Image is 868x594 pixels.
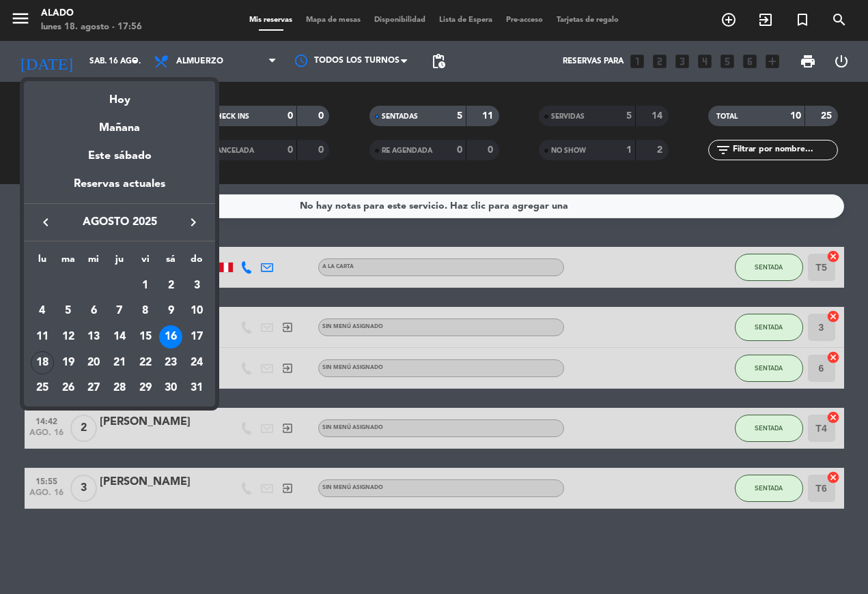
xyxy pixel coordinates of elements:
td: 31 de agosto de 2025 [184,376,210,402]
td: 16 de agosto de 2025 [158,324,184,350]
div: 16 [159,325,182,348]
div: 4 [31,299,54,323]
div: 21 [108,351,131,374]
div: 30 [159,377,182,400]
td: 11 de agosto de 2025 [29,324,55,350]
div: 31 [185,377,208,400]
td: 29 de agosto de 2025 [132,376,158,402]
td: 20 de agosto de 2025 [81,350,107,376]
td: 17 de agosto de 2025 [184,324,210,350]
th: viernes [132,252,158,273]
div: 29 [134,377,157,400]
div: 11 [31,325,54,348]
td: 8 de agosto de 2025 [132,299,158,325]
div: 7 [108,299,131,323]
td: 23 de agosto de 2025 [158,350,184,376]
div: 24 [185,351,208,374]
td: 4 de agosto de 2025 [29,299,55,325]
i: keyboard_arrow_left [38,214,54,231]
td: 5 de agosto de 2025 [55,299,81,325]
button: keyboard_arrow_right [181,213,206,231]
div: 1 [134,274,157,297]
div: 6 [82,299,105,323]
div: 13 [82,325,105,348]
div: 20 [82,351,105,374]
th: miércoles [81,252,107,273]
i: keyboard_arrow_right [185,214,201,231]
div: 10 [185,299,208,323]
td: 14 de agosto de 2025 [107,324,132,350]
th: domingo [184,252,210,273]
div: Hoy [24,81,215,109]
div: 28 [108,377,131,400]
button: keyboard_arrow_left [33,213,58,231]
div: 15 [134,325,157,348]
td: 21 de agosto de 2025 [107,350,132,376]
div: 17 [185,325,208,348]
div: 3 [185,274,208,297]
td: 26 de agosto de 2025 [55,376,81,402]
div: 26 [57,377,80,400]
td: 22 de agosto de 2025 [132,350,158,376]
td: 27 de agosto de 2025 [81,376,107,402]
div: 27 [82,377,105,400]
td: 18 de agosto de 2025 [29,350,55,376]
th: lunes [29,252,55,273]
td: 12 de agosto de 2025 [55,324,81,350]
td: 7 de agosto de 2025 [107,299,132,325]
div: 18 [31,351,54,374]
div: 22 [134,351,157,374]
td: 15 de agosto de 2025 [132,324,158,350]
div: Este sábado [24,137,215,175]
div: 9 [159,299,182,323]
td: 3 de agosto de 2025 [184,273,210,299]
td: 2 de agosto de 2025 [158,273,184,299]
div: 25 [31,377,54,400]
span: agosto 2025 [58,213,181,231]
td: 10 de agosto de 2025 [184,299,210,325]
div: Reservas actuales [24,175,215,203]
div: 2 [159,274,182,297]
div: 23 [159,351,182,374]
td: 1 de agosto de 2025 [132,273,158,299]
td: 24 de agosto de 2025 [184,350,210,376]
div: 5 [57,299,80,323]
td: 30 de agosto de 2025 [158,376,184,402]
td: 9 de agosto de 2025 [158,299,184,325]
th: jueves [107,252,132,273]
div: 8 [134,299,157,323]
td: 6 de agosto de 2025 [81,299,107,325]
div: 14 [108,325,131,348]
td: AGO. [29,273,132,299]
td: 28 de agosto de 2025 [107,376,132,402]
td: 25 de agosto de 2025 [29,376,55,402]
div: 19 [57,351,80,374]
td: 13 de agosto de 2025 [81,324,107,350]
td: 19 de agosto de 2025 [55,350,81,376]
th: martes [55,252,81,273]
div: Mañana [24,109,215,137]
div: 12 [57,325,80,348]
th: sábado [158,252,184,273]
